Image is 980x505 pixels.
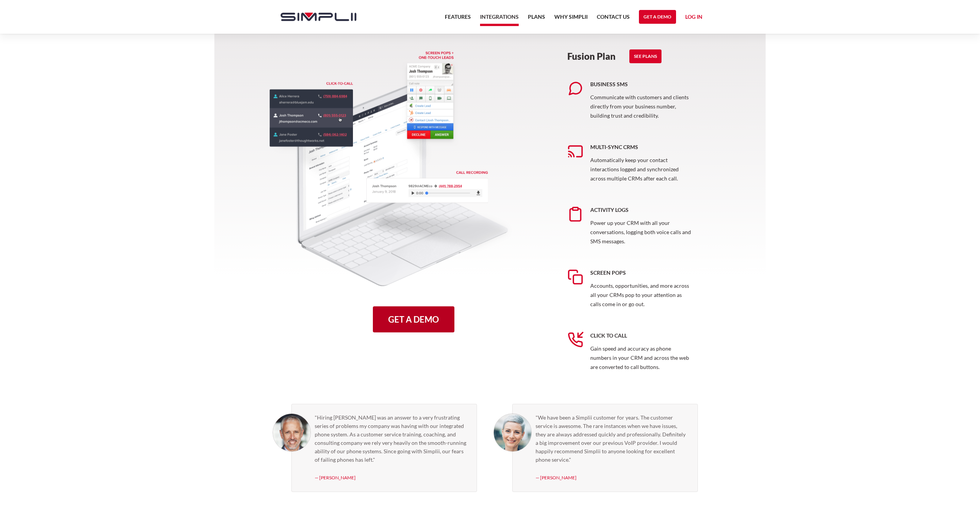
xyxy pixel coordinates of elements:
[590,269,693,277] h5: Screen Pops
[629,49,661,63] a: See Plans
[480,12,519,26] a: Integrations
[590,344,693,372] p: Gain speed and accuracy as phone numbers in your CRM and across the web are converted to call but...
[315,413,467,464] blockquote: "Hiring [PERSON_NAME] was an answer to a very frustrating series of problems my company was havin...
[590,281,693,309] p: Accounts, opportunities, and more across all your CRMs pop to your attention as calls come in or ...
[590,156,693,183] p: Automatically keep your contact interactions logged and synchronized across multiple CRMs after e...
[281,13,356,21] img: Simplii
[567,134,707,197] a: Multi-sync CRMsAutomatically keep your contact interactions logged and synchronized across multip...
[528,12,545,26] a: Plans
[567,260,707,323] a: Screen PopsAccounts, opportunities, and more across all your CRMs pop to your attention as calls ...
[554,12,588,26] a: Why Simplii
[567,323,707,385] a: Click to CallGain speed and accuracy as phone numbers in your CRM and across the web are converte...
[536,413,688,464] blockquote: "We have been a Simplii customer for years. The customer service is awesome. The rare instances w...
[567,51,616,62] h3: Fusion Plan
[590,93,693,120] p: Communicate with customers and clients directly from your business number, building trust and cre...
[567,197,707,260] a: Activity LogsPower up your CRM with all your conversations, logging both voice calls and SMS mess...
[590,206,693,214] h5: Activity Logs
[373,307,454,333] a: Get a Demo
[597,12,630,26] a: Contact US
[590,332,693,339] h5: Click to Call
[315,473,467,482] div: — [PERSON_NAME]
[567,71,707,134] a: Business SMSCommunicate with customers and clients directly from your business number, building t...
[536,473,688,482] div: — [PERSON_NAME]
[639,10,676,24] a: Get a Demo
[590,80,693,88] h5: Business SMS
[590,218,693,246] p: Power up your CRM with all your conversations, logging both voice calls and SMS messages.
[445,12,471,26] a: Features
[685,12,702,24] a: Log in
[590,143,693,151] h5: Multi-sync CRMs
